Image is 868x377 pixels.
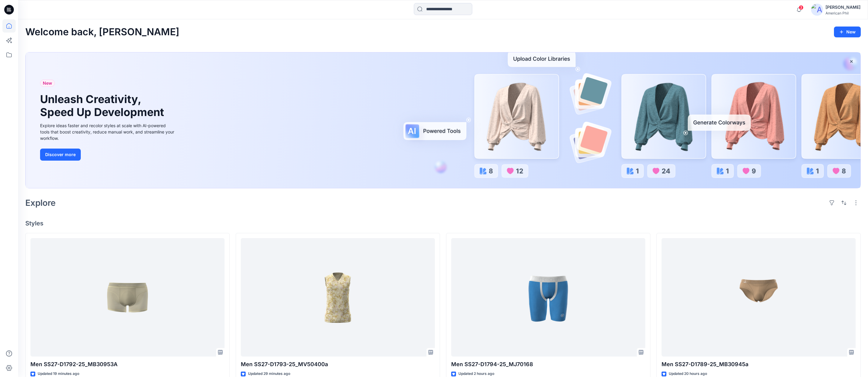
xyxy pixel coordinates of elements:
p: Updated 2 hours ago [458,371,494,377]
p: Men SS27-D1794-25_MJ70168 [451,360,645,369]
div: American Phil [826,11,860,15]
h2: Welcome back, [PERSON_NAME] [25,27,179,38]
h1: Unleash Creativity, Speed Up Development [40,93,167,119]
p: Updated 29 minutes ago [248,371,290,377]
a: Men SS27-D1794-25_MJ70168 [451,238,645,357]
p: Updated 19 minutes ago [38,371,79,377]
img: avatar [811,4,823,16]
h2: Explore [25,198,56,208]
p: Updated 20 hours ago [669,371,707,377]
div: Explore ideas faster and recolor styles at scale with AI-powered tools that boost creativity, red... [40,122,176,141]
p: Men SS27-D1792-25_MB30953A [30,360,225,369]
a: Men SS27-D1792-25_MB30953A [30,238,225,357]
button: New [834,27,861,37]
div: [PERSON_NAME] [826,4,860,11]
button: Discover more [40,149,81,161]
p: Men SS27-D1789-25_MB30945a [662,360,856,369]
span: 3 [799,5,804,10]
span: New [43,80,52,87]
a: Men SS27-D1793-25_MV50400a [241,238,435,357]
a: Discover more [40,149,176,161]
h4: Styles [25,220,861,227]
p: Men SS27-D1793-25_MV50400a [241,360,435,369]
a: Men SS27-D1789-25_MB30945a [662,238,856,357]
